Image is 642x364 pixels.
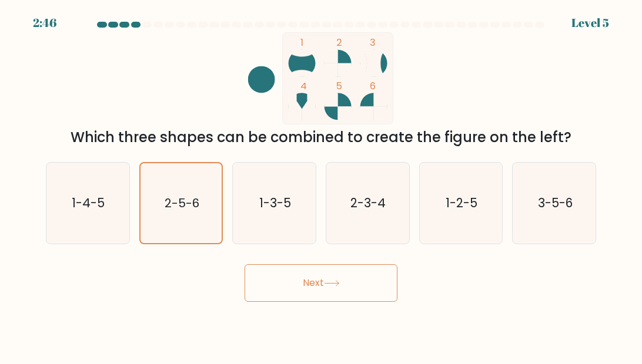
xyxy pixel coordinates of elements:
text: 1-3-5 [259,194,291,211]
text: 2-5-6 [165,195,199,211]
text: 1-2-5 [446,194,477,211]
text: 2-3-4 [351,194,386,211]
text: 1-4-5 [72,194,105,211]
div: Which three shapes can be combined to create the figure on the left? [53,127,589,148]
div: Level 5 [571,14,609,32]
div: 2:46 [33,14,56,32]
tspan: 5 [337,79,343,93]
tspan: 4 [301,79,307,93]
tspan: 2 [337,36,343,49]
tspan: 6 [370,79,376,93]
tspan: 1 [301,36,304,49]
text: 3-5-6 [537,194,572,211]
tspan: 3 [370,36,376,49]
button: Next [245,264,397,302]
